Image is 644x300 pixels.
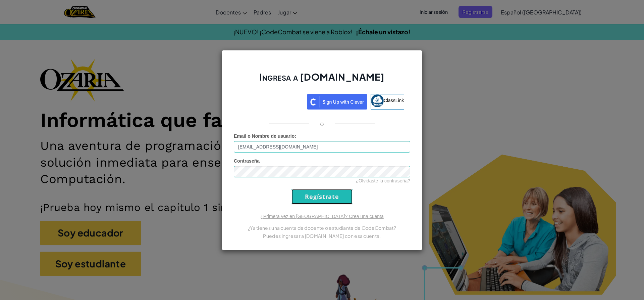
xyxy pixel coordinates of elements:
[234,71,410,90] h2: Ingresa a [DOMAIN_NAME]
[320,120,324,128] p: o
[234,158,260,164] span: Contraseña
[356,178,410,183] a: ¿Olvidaste la contraseña?
[291,189,353,204] input: Regístrate
[384,97,404,103] span: ClassLink
[234,133,294,139] span: Email o Nombre de usuario
[234,232,410,240] p: Puedes ingresar a [DOMAIN_NAME] con esa cuenta.
[307,94,367,110] img: clever_sso_button@2x.png
[236,93,307,108] iframe: Botón de Acceder con Google
[371,94,384,107] img: classlink-logo-small.png
[234,133,296,139] label: :
[234,224,410,232] p: ¿Ya tienes una cuenta de docente o estudiante de CodeCombat?
[260,214,384,219] a: ¿Primera vez en [GEOGRAPHIC_DATA]? Crea una cuenta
